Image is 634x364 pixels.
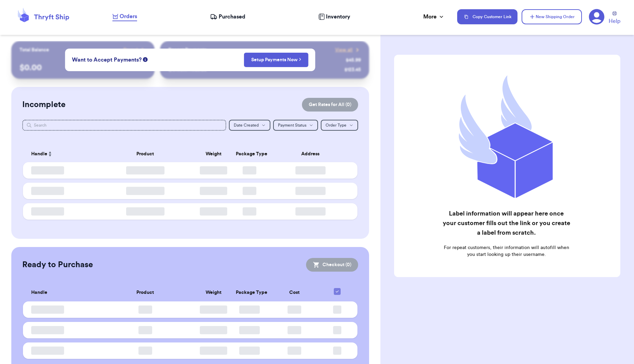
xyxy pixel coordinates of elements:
span: Date Created [234,123,259,127]
span: View all [335,47,353,53]
span: Purchased [219,13,245,21]
p: For repeat customers, their information will autofill when you start looking up their username. [442,244,571,258]
a: Help [609,11,620,25]
a: Setup Payments Now [251,56,302,63]
span: Payment Status [278,123,306,127]
button: New Shipping Order [522,9,582,24]
p: Total Balance [20,47,49,53]
th: Weight [196,284,232,301]
button: Payment Status [273,120,318,131]
th: Package Type [232,146,268,162]
span: Orders [120,12,137,21]
div: More [423,13,445,21]
p: Recent Payments [168,47,206,53]
button: Date Created [229,120,270,131]
button: Setup Payments Now [244,53,309,67]
h2: Label information will appear here once your customer fills out the link or you create a label fr... [442,209,571,237]
h2: Ready to Purchase [22,259,93,270]
th: Product [95,284,196,301]
span: Order Type [326,123,346,127]
button: Get Rates for All (0) [302,98,358,112]
div: $ 123.45 [344,66,361,73]
button: Order Type [321,120,358,131]
span: Help [609,17,620,25]
span: Inventory [326,13,350,21]
th: Address [267,146,357,162]
span: Handle [31,289,47,296]
th: Cost [267,284,321,301]
a: Payout [123,47,146,53]
h2: Incomplete [22,99,65,110]
th: Product [95,146,196,162]
button: Copy Customer Link [457,9,517,24]
span: Want to Accept Payments? [72,56,142,64]
p: $ 0.00 [20,62,146,73]
a: Inventory [318,13,350,21]
th: Weight [196,146,232,162]
div: $ 45.99 [346,57,361,64]
a: View all [335,47,361,53]
input: Search [22,120,226,131]
button: Sort ascending [47,150,53,158]
button: Checkout (0) [306,258,358,272]
a: Orders [112,12,137,21]
span: Handle [31,151,47,158]
span: Payout [123,47,138,53]
a: Purchased [210,13,245,21]
th: Package Type [232,284,268,301]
